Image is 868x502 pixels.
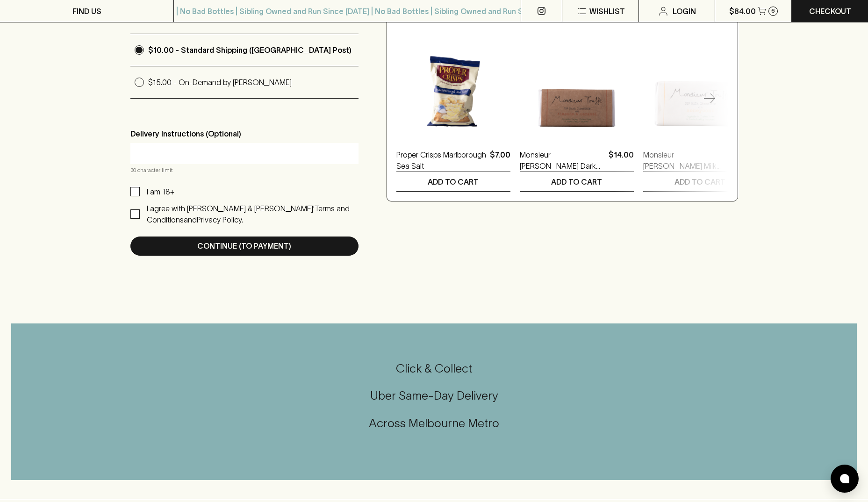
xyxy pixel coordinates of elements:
[130,128,359,139] p: Delivery Instructions (Optional)
[674,176,725,187] p: ADD TO CART
[771,8,775,14] p: 6
[643,149,728,172] a: Monsieur [PERSON_NAME] Milk Chocolate With Honeycomb Bar
[589,6,625,17] p: Wishlist
[609,149,634,172] p: $14.00
[520,172,634,191] button: ADD TO CART
[130,237,359,256] button: Continue (To Payment)
[520,26,634,140] img: Monsieur Truffe Dark Chocolate with Almonds & Caramel
[147,204,315,213] p: I agree with [PERSON_NAME] & [PERSON_NAME]’
[643,26,757,140] img: Monsieur Truffe Milk Chocolate With Honeycomb Bar
[148,44,359,56] p: $10.00 - Standard Shipping ([GEOGRAPHIC_DATA] Post)
[11,416,857,431] h5: Across Melbourne Metro
[428,176,479,187] p: ADD TO CART
[396,26,510,140] img: Proper Crisps Marlborough Sea Salt
[396,149,486,172] a: Proper Crisps Marlborough Sea Salt
[197,215,243,224] a: Privacy Policy.
[643,172,757,191] button: ADD TO CART
[840,474,849,483] img: bubble-icon
[490,149,510,172] p: $7.00
[72,6,101,17] p: FIND US
[729,6,756,17] p: $84.00
[809,6,851,17] p: Checkout
[130,165,359,175] p: 30 character limit
[197,240,291,251] p: Continue (To Payment)
[11,361,857,376] h5: Click & Collect
[147,186,174,197] p: I am 18+
[148,77,359,88] p: $15.00 - On-Demand by [PERSON_NAME]
[147,204,350,224] a: Terms and Conditions
[396,172,510,191] button: ADD TO CART
[520,149,605,172] a: Monsieur [PERSON_NAME] Dark Chocolate with Almonds & Caramel
[673,6,696,17] p: Login
[11,388,857,403] h5: Uber Same-Day Delivery
[551,176,602,187] p: ADD TO CART
[11,323,857,480] div: Call to action block
[184,215,197,224] p: and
